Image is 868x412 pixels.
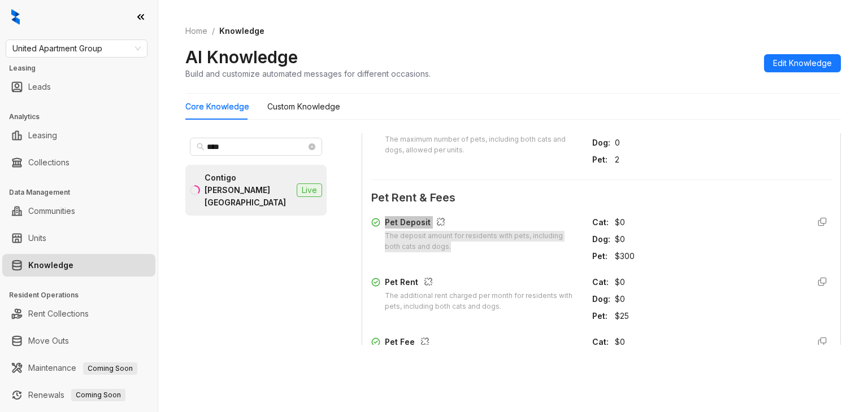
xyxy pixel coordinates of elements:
div: Dog : [592,293,610,305]
h3: Leasing [9,63,158,73]
li: Renewals [2,384,155,406]
div: Cat : [592,336,610,348]
a: Communities [28,200,75,222]
li: Leads [2,76,155,98]
a: Rent Collections [28,303,89,325]
span: close-circle [309,143,315,150]
li: Maintenance [2,357,155,379]
a: Home [183,25,210,37]
div: $0 [615,293,800,305]
img: logo [11,9,20,25]
div: The maximum number of pets, including both cats and dogs, allowed per units. [385,134,579,156]
div: $25 [615,310,800,322]
li: Move Outs [2,330,155,352]
li: Units [2,227,155,249]
a: Leads [28,76,51,98]
h3: Analytics [9,112,158,122]
div: $0 [615,336,800,348]
span: Coming Soon [71,389,125,401]
div: $0 [615,233,800,246]
div: Core Knowledge [185,100,249,113]
span: Knowledge [219,26,264,36]
div: Dog : [592,137,610,149]
a: Move Outs [28,330,69,352]
h3: Data Management [9,187,158,198]
a: Leasing [28,124,57,147]
button: Edit Knowledge [764,54,841,72]
span: Coming Soon [83,362,137,375]
a: RenewalsComing Soon [28,384,125,406]
div: The deposit amount for residents with pets, including both cats and dogs. [385,231,579,252]
div: 0 [615,137,800,149]
div: Pet : [592,154,610,166]
div: $300 [615,250,800,262]
span: Live [297,183,322,197]
div: The additional rent charged per month for residents with pets, including both cats and dogs. [385,291,579,312]
div: Custom Knowledge [267,100,340,113]
div: Pet : [592,310,610,322]
div: $0 [615,276,800,288]
li: Rent Collections [2,303,155,325]
div: Dog : [592,233,610,246]
li: Knowledge [2,254,155,277]
div: Cat : [592,276,610,288]
span: search [197,143,205,151]
h2: AI Knowledge [185,46,298,68]
li: / [212,25,215,37]
a: Collections [28,151,70,174]
span: Pet Rent & Fees [371,189,831,207]
div: 2 [615,154,800,166]
div: Pet : [592,250,610,262]
li: Leasing [2,124,155,147]
div: Contigo [PERSON_NAME][GEOGRAPHIC_DATA] [205,172,292,209]
div: Pet Rent [385,276,579,291]
a: Units [28,227,46,249]
div: Pet Deposit [385,216,579,231]
div: $0 [615,216,800,229]
div: Cat : [592,216,610,229]
li: Collections [2,151,155,174]
a: Knowledge [28,254,73,277]
div: Build and customize automated messages for different occasions. [185,68,431,80]
li: Communities [2,200,155,222]
span: Edit Knowledge [773,57,832,69]
h3: Resident Operations [9,290,158,300]
span: United Apartment Group [12,40,141,57]
div: Pet Fee [385,336,579,350]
